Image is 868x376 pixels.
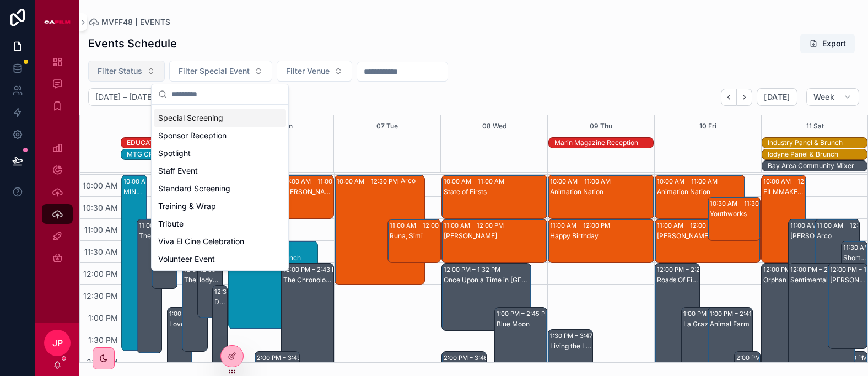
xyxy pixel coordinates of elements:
[736,352,794,363] div: 2:00 PM – 3:44 PM
[482,115,506,137] button: 08 Wed
[442,219,547,262] div: 11:00 AM – 12:00 PM[PERSON_NAME]
[101,17,170,28] span: MVFF48 | EVENTS
[85,313,121,323] span: 1:00 PM
[283,264,344,275] div: 12:00 PM – 2:43 PM
[710,320,752,329] div: Animal Farm
[768,161,867,171] div: Bay Area Community Mixer
[154,250,286,268] div: Volunteer Event
[550,342,592,351] div: Living the Land
[806,115,824,137] button: 11 Sat
[790,264,850,275] div: 12:00 PM – 2:18 PM
[813,92,834,102] span: Week
[550,220,613,231] div: 11:00 AM – 12:00 PM
[85,335,121,345] span: 1:30 PM
[789,219,833,298] div: 11:00 AM – 12:49 PM[PERSON_NAME]: Do the Impossible
[80,181,121,190] span: 10:00 AM
[763,276,805,284] div: Orphan
[763,187,805,196] div: FILMMAKER BRUNCH
[737,89,752,106] button: Next
[657,232,760,240] div: [PERSON_NAME]
[442,175,547,218] div: 10:00 AM – 11:00 AMState of Firsts
[390,232,439,240] div: Runa, Simi
[152,105,288,270] div: Suggestions
[88,17,170,28] a: MVFF48 | EVENTS
[154,144,286,162] div: Spotlight
[554,138,654,147] div: Marin Magazine Reception
[137,219,162,353] div: 11:00 AM – 2:03 PMThe Secret Agent
[710,308,765,319] div: 1:00 PM – 2:41 PM
[763,264,823,275] div: 12:00 PM – 2:37 PM
[657,276,699,284] div: Roads Of Fire
[127,149,226,159] div: MTG CREATION PRIZE: Reception
[444,187,547,196] div: State of Firsts
[497,320,546,329] div: Blue Moon
[721,89,737,106] button: Back
[154,109,286,127] div: Special Screening
[388,219,440,262] div: 11:00 AM – 12:00 PMRuna, Simi
[817,232,859,240] div: Arco
[548,175,654,218] div: 10:00 AM – 11:00 AMAnimation Nation
[655,219,761,262] div: 11:00 AM – 12:00 PM[PERSON_NAME]
[590,115,612,137] div: 09 Thu
[282,175,333,218] div: 10:00 AM – 11:00 AM[PERSON_NAME] the Flying Monkey
[497,308,553,319] div: 1:00 PM – 2:45 PM
[229,241,318,329] div: 11:30 AM – 1:30 PMMIND THE GAP: Lunch
[98,66,142,77] span: Filter Status
[198,264,223,318] div: 12:00 PM – 1:15 PMIodyne panel
[169,61,272,82] button: Select Button
[768,150,867,159] div: Iodyne Panel & Brunch
[806,88,859,106] button: Week
[337,176,401,187] div: 10:00 AM – 12:30 PM
[657,187,744,196] div: Animation Nation
[80,203,121,212] span: 10:30 AM
[683,320,725,329] div: La Grazia
[182,264,207,351] div: 12:00 PM – 2:01 PMThe Perfect Neighbor
[548,219,654,262] div: 11:00 AM – 12:00 PMHappy Birthday
[657,264,718,275] div: 12:00 PM – 2:24 PM
[35,44,79,282] div: scrollable content
[790,232,832,240] div: [PERSON_NAME]: Do the Impossible
[655,175,745,218] div: 10:00 AM – 11:00 AMAnimation Nation
[122,175,147,351] div: 10:00 AM – 2:00 PMMIND THE GAP: Brunch (Private)
[699,115,716,137] button: 10 Fri
[790,276,855,284] div: Sentimental Value
[277,61,352,82] button: Select Button
[830,276,866,284] div: [PERSON_NAME]: Deliver me from Nowhere
[213,286,227,366] div: 12:30 PM – 2:21 PMDiamond Diplomacy
[154,215,286,233] div: Tribute
[683,308,739,319] div: 1:00 PM – 3:18 PM
[708,197,760,240] div: 10:30 AM – 11:30 AMYouthworks
[127,150,226,159] div: MTG CREATION PRIZE: Reception
[842,241,867,307] div: 11:30 AM – 1:00 PMShorts: Animation Nation, a Family Film College Showcase
[444,264,503,275] div: 12:00 PM – 1:32 PM
[790,220,853,231] div: 11:00 AM – 12:49 PM
[550,232,653,240] div: Happy Birthday
[655,264,699,368] div: 12:00 PM – 2:24 PMRoads Of Fire
[139,220,199,231] div: 11:00 AM – 2:03 PM
[335,175,424,284] div: 10:00 AM – 12:30 PMArco
[127,138,226,148] div: EDUCATION: Event TBD
[283,176,347,187] div: 10:00 AM – 11:00 AM
[768,138,867,147] div: Industry Panel & Brunch
[550,176,613,187] div: 10:00 AM – 11:00 AM
[184,276,207,284] div: The Perfect Neighbor
[710,198,773,209] div: 10:30 AM – 11:30 AM
[763,176,827,187] div: 10:00 AM – 12:00 PM
[286,66,330,77] span: Filter Venue
[154,197,286,215] div: Training & Wrap
[764,92,790,102] span: [DATE]
[123,187,146,196] div: MIND THE GAP: Brunch (Private)
[154,162,286,180] div: Staff Event
[376,115,398,137] button: 07 Tue
[88,61,165,82] button: Select Button
[401,176,424,185] div: Arco
[768,162,867,170] div: Bay Area Community Mixer
[442,264,531,330] div: 12:00 PM – 1:32 PMOnce Upon a Time in [GEOGRAPHIC_DATA]
[283,187,333,196] div: [PERSON_NAME] the Flying Monkey
[169,308,226,319] div: 1:00 PM – 2:40 PM
[444,220,506,231] div: 11:00 AM – 12:00 PM
[550,187,653,196] div: Animation Nation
